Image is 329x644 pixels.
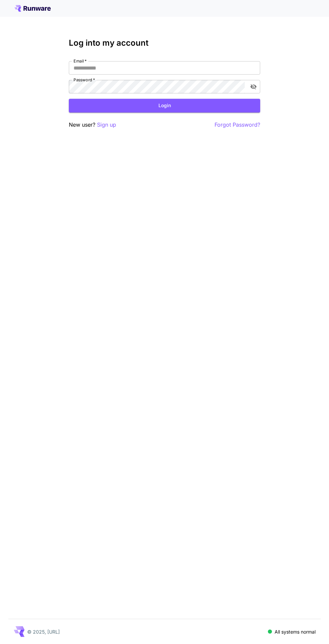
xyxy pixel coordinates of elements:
[69,99,260,113] button: Login
[247,81,260,93] button: toggle password visibility
[97,121,116,129] button: Sign up
[27,628,60,635] p: © 2025, [URL]
[69,38,260,48] h3: Log into my account
[74,77,95,83] label: Password
[215,121,260,129] button: Forgot Password?
[74,58,87,64] label: Email
[69,121,116,129] p: New user?
[275,628,316,635] p: All systems normal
